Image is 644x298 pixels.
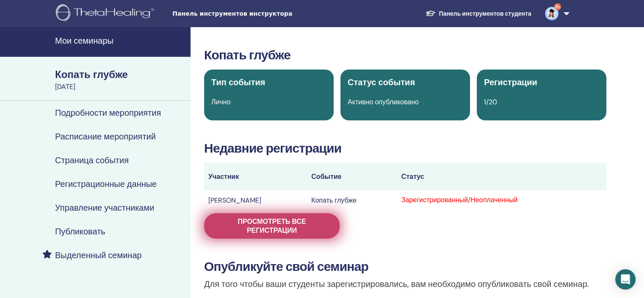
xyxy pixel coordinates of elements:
[348,97,419,106] font: Активно опубликовано
[55,250,142,261] font: Выделенный семинар
[55,68,128,81] font: Копать глубже
[208,172,239,181] font: Участник
[56,4,157,23] img: logo.png
[204,47,290,63] font: Копать глубже
[55,155,129,166] font: Страница события
[55,226,105,237] font: Публиковать
[204,140,341,156] font: Недавние регистрации
[484,77,537,88] font: Регистрации
[55,82,75,91] font: [DATE]
[484,97,497,106] font: 1/20
[204,213,340,239] a: Просмотреть все регистрации
[545,7,558,20] img: default.jpg
[55,202,154,213] font: Управление участниками
[50,67,191,92] a: Копать глубже[DATE]
[311,172,341,181] font: Событие
[211,97,231,106] font: Лично
[172,10,292,17] font: Панель инструментов инструктора
[419,6,538,22] a: Панель инструментов студента
[55,178,157,189] font: Регистрационные данные
[311,196,357,205] font: Копать глубже
[208,196,261,205] font: [PERSON_NAME]
[211,77,265,88] font: Тип события
[204,258,368,275] font: Опубликуйте свой семинар
[439,10,531,17] font: Панель инструментов студента
[555,4,560,9] font: 9+
[401,195,518,204] font: Зарегистрированный/Неоплаченный
[55,107,161,118] font: Подробности мероприятия
[55,131,156,142] font: Расписание мероприятий
[426,10,436,17] img: graduation-cap-white.svg
[348,77,415,88] font: Статус события
[615,269,636,290] div: Открытый Интерком Мессенджер
[401,172,424,181] font: Статус
[238,217,306,235] font: Просмотреть все регистрации
[204,279,589,290] font: Для того чтобы ваши студенты зарегистрировались, вам необходимо опубликовать свой семинар.
[55,35,113,46] font: Мои семинары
